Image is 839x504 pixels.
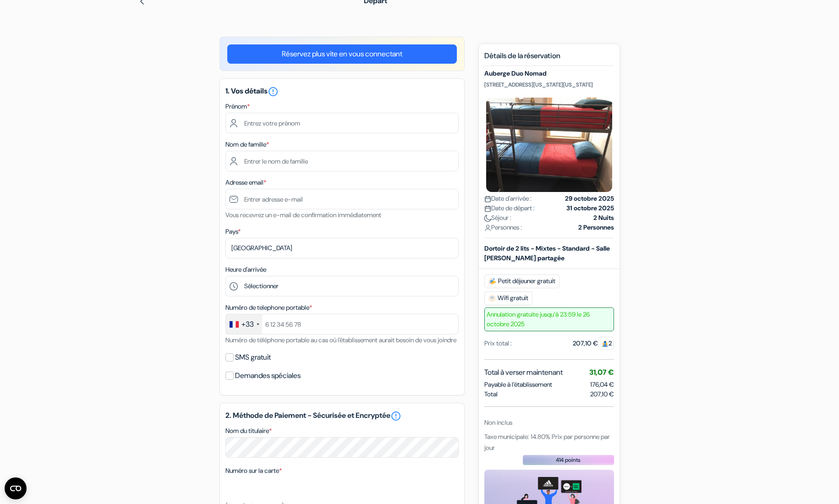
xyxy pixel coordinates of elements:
strong: 29 octobre 2025 [565,194,614,203]
span: Taxe municipale: 14.80% Prix par personne par jour [484,433,610,452]
span: Wifi gratuit [484,291,532,305]
h5: 2. Méthode de Paiement - Sécurisée et Encryptée [225,411,459,422]
a: error_outline [268,86,279,96]
label: SMS gratuit [235,351,271,364]
img: user_icon.svg [484,225,491,231]
button: Ouvrir le widget CMP [5,477,27,499]
span: Petit déjeuner gratuit [484,274,559,288]
label: Prénom [225,102,250,111]
a: error_outline [390,411,401,422]
h5: Détails de la réservation [484,51,614,66]
span: 207,10 € [590,389,614,399]
label: Nom de famille [225,140,269,149]
span: Date d'arrivée : [484,194,532,203]
a: Réservez plus vite en vous connectant [227,44,457,64]
span: Séjour : [484,213,511,223]
h5: Auberge Duo Nomad [484,70,614,77]
div: +33 [241,319,254,330]
label: Nom du titulaire [225,426,272,436]
span: 2 [598,337,614,350]
iframe: Boîte de dialogue "Se connecter avec Google" [651,9,830,160]
span: Personnes : [484,223,522,232]
span: Date de départ : [484,203,535,213]
h5: 1. Vos détails [225,86,459,97]
div: France: +33 [226,314,262,334]
input: Entrer adresse e-mail [225,189,459,209]
input: Entrez votre prénom [225,113,459,133]
label: Numéro sur la carte [225,466,282,476]
label: Demandes spéciales [235,369,301,382]
img: guest.svg [602,340,609,347]
input: Entrer le nom de famille [225,151,459,171]
i: error_outline [268,86,279,97]
label: Adresse email [225,178,266,187]
img: moon.svg [484,215,491,222]
strong: 2 Personnes [578,223,614,232]
strong: 31 octobre 2025 [566,203,614,213]
strong: 2 Nuits [593,213,614,223]
span: 414 points [556,456,581,464]
div: 207,10 € [573,339,614,348]
label: Pays [225,227,241,236]
p: [STREET_ADDRESS][US_STATE][US_STATE] [484,81,614,88]
span: 31,07 € [589,367,614,377]
span: Annulation gratuite jusqu’à 23:59 le 26 octobre 2025 [484,307,614,331]
b: Dortoir de 2 lits - Mixtes - Standard - Salle [PERSON_NAME] partagée [484,244,610,262]
span: 176,04 € [590,380,614,389]
span: Payable à l’établissement [484,380,552,389]
label: Heure d'arrivée [225,265,266,274]
span: Total à verser maintenant [484,367,563,378]
div: Prix total : [484,339,512,348]
span: Total [484,389,498,399]
small: Vous recevrez un e-mail de confirmation immédiatement [225,211,381,219]
img: calendar.svg [484,205,491,212]
img: free_breakfast.svg [488,278,496,285]
img: free_wifi.svg [488,295,496,302]
label: Numéro de telephone portable [225,303,312,312]
img: calendar.svg [484,196,491,203]
small: Numéro de téléphone portable au cas où l'établissement aurait besoin de vous joindre [225,336,456,344]
div: Non inclus [484,418,614,427]
input: 6 12 34 56 78 [225,314,459,334]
